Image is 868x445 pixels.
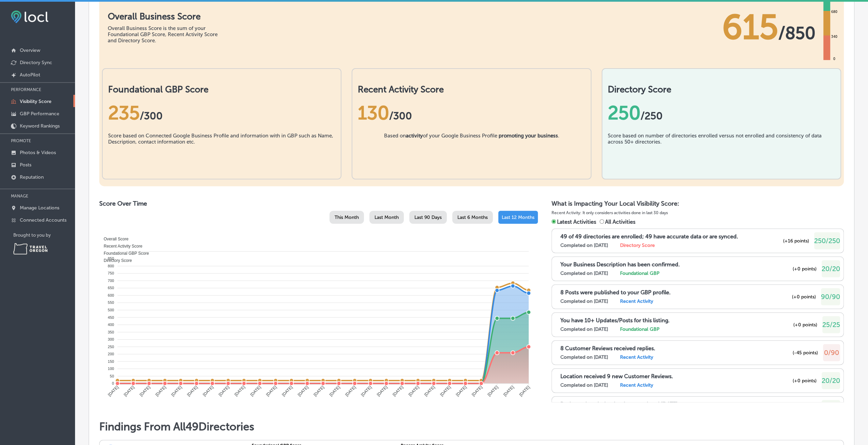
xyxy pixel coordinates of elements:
tspan: 750 [108,271,114,275]
span: (+16 points) [783,238,809,244]
tspan: [DATE] [281,385,294,397]
tspan: [DATE] [265,385,278,397]
label: Foundational GBP [620,270,659,276]
div: 130 [358,102,585,124]
tspan: 550 [108,300,114,305]
tspan: [DATE] [360,385,373,397]
h1: Overall Business Score [108,11,227,22]
p: 49 of 49 directories are enrolled; 49 have accurate data or are synced. [560,233,738,240]
p: Recent Activity: It only considers activities done in last 30 days [551,209,844,217]
p: Your Business Description has been confirmed. [560,261,680,268]
tspan: [DATE] [313,385,325,397]
p: Business description has been updated [DATE]. [560,401,679,407]
img: fda3e92497d09a02dc62c9cd864e3231.png [11,11,48,23]
input: All Activities [600,219,604,224]
tspan: [DATE] [186,385,199,397]
label: Completed on [DATE] [560,270,608,276]
tspan: [DATE] [423,385,436,397]
span: This Month [335,214,359,220]
tspan: [DATE] [502,385,515,397]
div: Score based on number of directories enrolled versus not enrolled and consistency of data across ... [608,133,835,167]
label: Completed on [DATE] [560,326,608,332]
tspan: [DATE] [202,385,215,397]
span: Last 90 Days [414,214,442,220]
tspan: 600 [108,293,114,297]
span: (+0 points) [793,378,816,384]
p: Posts [20,162,31,168]
span: / 300 [140,110,163,122]
div: 235 [108,102,335,124]
tspan: [DATE] [439,385,452,397]
span: 0/90 [824,348,839,357]
tspan: 850 [108,256,114,261]
label: Foundational GBP [620,326,659,332]
span: 615 [722,7,778,48]
tspan: [DATE] [249,385,262,397]
tspan: 100 [108,367,114,371]
p: Overview [20,47,40,53]
tspan: [DATE] [234,385,246,397]
img: Travel Oregon [13,243,47,254]
tspan: 50 [110,374,114,378]
p: Visibility Score [20,99,52,104]
tspan: [DATE] [455,385,468,397]
span: Last Month [374,214,399,220]
h2: Foundational GBP Score [108,84,335,95]
div: 250 [608,102,835,124]
tspan: 450 [108,315,114,319]
tspan: [DATE] [123,385,135,397]
span: 250/250 [814,237,840,245]
tspan: [DATE] [107,385,120,397]
p: 8 Customer Reviews received replies. [560,345,655,352]
span: 25/25 [822,321,840,329]
tspan: 200 [108,352,114,356]
tspan: [DATE] [139,385,151,397]
span: All Activities [605,219,635,225]
tspan: 150 [108,359,114,363]
div: Score based on Connected Google Business Profile and information with in GBP such as Name, Descri... [108,133,335,167]
tspan: [DATE] [170,385,183,397]
span: Recent Activity Score [99,244,142,249]
tspan: [DATE] [297,385,309,397]
tspan: [DATE] [518,385,531,397]
label: Completed on [DATE] [560,382,608,388]
div: 0 [832,56,837,62]
tspan: 650 [108,286,114,290]
div: 680 [830,9,839,15]
span: Last 12 Months [502,214,534,220]
h2: Recent Activity Score [358,84,585,95]
b: activity [406,133,423,139]
span: /300 [389,110,412,122]
tspan: [DATE] [218,385,230,397]
p: GBP Performance [20,111,59,117]
p: Location received 9 new Customer Reviews. [560,373,673,380]
tspan: [DATE] [328,385,341,397]
label: Recent Activity [620,298,653,304]
h2: Score Over Time [99,200,538,207]
p: Connected Accounts [20,217,67,223]
tspan: 300 [108,337,114,341]
tspan: [DATE] [392,385,404,397]
span: Latest Activities [557,219,596,225]
tspan: 500 [108,308,114,312]
b: promoting your business [498,133,558,139]
p: Brought to you by [13,233,75,238]
p: Photos & Videos [20,150,56,155]
div: Overall Business Score is the sum of your Foundational GBP Score, Recent Activity Score and Direc... [108,25,227,44]
tspan: [DATE] [155,385,167,397]
div: Based on of your Google Business Profile . [384,133,559,167]
tspan: [DATE] [487,385,499,397]
p: Manage Locations [20,205,59,211]
tspan: 400 [108,323,114,327]
span: Overall Score [99,237,129,241]
p: You have 10+ Updates/Posts for this listing. [560,317,670,324]
tspan: [DATE] [471,385,483,397]
span: 90/90 [821,293,840,301]
tspan: 0 [112,381,114,385]
p: Directory Sync [20,60,52,65]
span: (-45 points) [793,350,818,356]
h1: Findings From All 49 Directories [99,420,844,433]
h2: What is Impacting Your Local Visibility Score: [551,200,844,207]
span: (+0 points) [793,322,817,328]
span: / 850 [778,23,815,43]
